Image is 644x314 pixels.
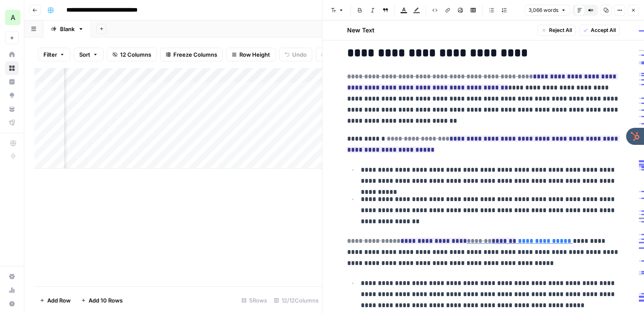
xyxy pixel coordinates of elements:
[279,48,312,61] button: Undo
[89,296,123,305] span: Add 10 Rows
[43,20,91,37] a: Blank
[579,25,620,36] button: Accept All
[34,294,76,307] button: Add Row
[5,48,19,61] a: Home
[107,48,157,61] button: 12 Columns
[76,294,128,307] button: Add 10 Rows
[5,75,19,89] a: Insights
[5,89,19,102] a: Opportunities
[270,294,322,307] div: 12/12 Columns
[529,6,558,14] span: 3,066 words
[5,270,19,283] a: Settings
[292,50,307,59] span: Undo
[5,61,19,75] a: Browse
[173,50,217,59] span: Freeze Columns
[549,26,572,34] span: Reject All
[160,48,223,61] button: Freeze Columns
[5,7,19,28] button: Workspace: AirOps GTM
[11,12,15,23] span: A
[347,26,374,35] h2: New Text
[47,296,71,305] span: Add Row
[60,25,75,33] div: Blank
[5,283,19,297] a: Usage
[238,294,270,307] div: 5 Rows
[120,50,151,59] span: 12 Columns
[5,116,19,130] a: Flightpath
[591,26,616,34] span: Accept All
[226,48,276,61] button: Row Height
[79,50,90,59] span: Sort
[5,297,19,311] button: Help + Support
[525,5,570,16] button: 3,066 words
[74,48,103,61] button: Sort
[43,50,57,59] span: Filter
[5,102,19,116] a: Your Data
[538,25,576,36] button: Reject All
[239,50,270,59] span: Row Height
[38,48,70,61] button: Filter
